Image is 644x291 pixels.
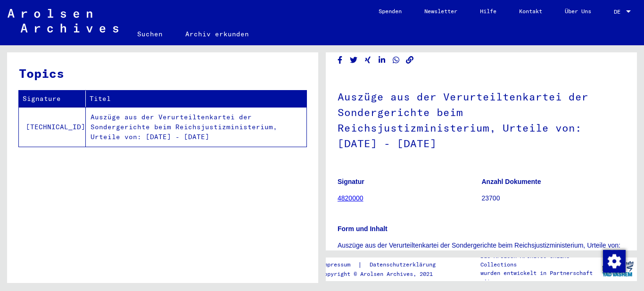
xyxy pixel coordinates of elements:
[338,241,625,260] p: Auszüge aus der Verurteiltenkartei der Sondergerichte beim Reichsjustizministerium, Urteile von: ...
[603,250,626,273] img: Zustimmung ändern
[338,225,388,233] b: Form und Inhalt
[321,260,358,270] a: Impressum
[480,269,598,286] p: wurden entwickelt in Partnerschaft mit
[482,178,541,185] b: Anzahl Dokumente
[86,107,306,147] td: Auszüge aus der Verurteiltenkartei der Sondergerichte beim Reichsjustizministerium, Urteile von: ...
[321,260,447,270] div: |
[174,23,260,45] a: Archiv erkunden
[19,91,86,107] th: Signature
[19,64,306,83] h3: Topics
[338,75,625,163] h1: Auszüge aus der Verurteiltenkartei der Sondergerichte beim Reichsjustizministerium, Urteile von: ...
[363,54,373,66] button: Share on Xing
[600,257,636,281] img: yv_logo.png
[8,9,118,33] img: Arolsen_neg.svg
[480,252,598,269] p: Die Arolsen Archives Online-Collections
[377,54,387,66] button: Share on LinkedIn
[321,270,447,278] p: Copyright © Arolsen Archives, 2021
[338,178,364,185] b: Signatur
[614,8,624,15] span: DE
[391,54,401,66] button: Share on WhatsApp
[86,91,306,107] th: Titel
[335,54,345,66] button: Share on Facebook
[482,193,626,203] p: 23700
[338,194,363,202] a: 4820000
[405,54,415,66] button: Copy link
[603,249,625,272] div: Zustimmung ändern
[19,107,86,147] td: [TECHNICAL_ID]
[349,54,359,66] button: Share on Twitter
[126,23,174,45] a: Suchen
[362,260,447,270] a: Datenschutzerklärung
